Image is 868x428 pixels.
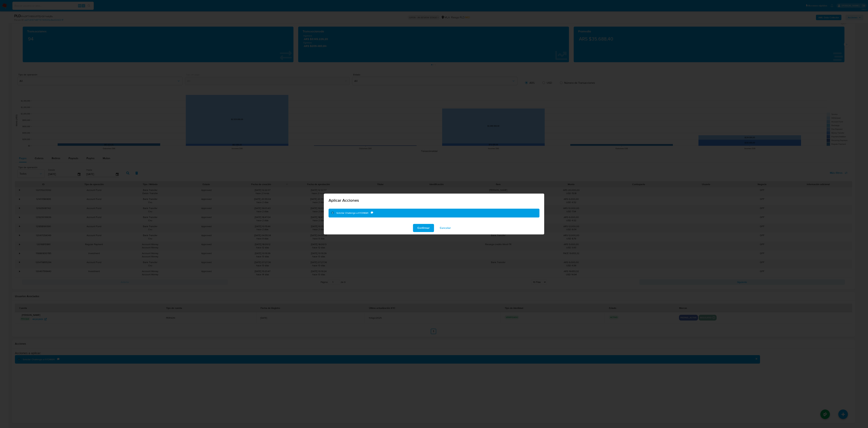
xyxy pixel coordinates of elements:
[435,224,455,232] button: Cancelar
[362,211,368,215] b: HIGH
[417,224,430,232] span: Confirmar
[336,211,371,215] div: Solicitar Challenge a KYC
[329,198,539,202] span: Aplicar Acciones
[413,224,434,232] button: Confirmar
[440,224,451,232] span: Cancelar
